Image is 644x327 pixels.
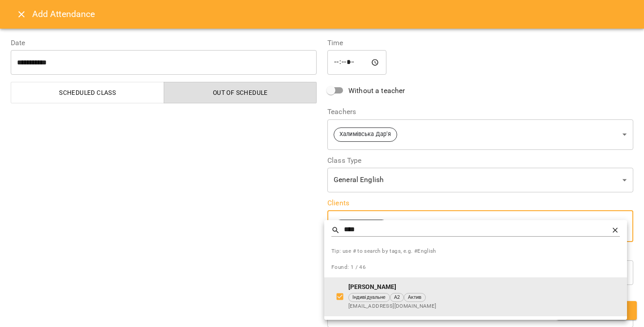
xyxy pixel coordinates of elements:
span: Індивідуальне [349,294,390,302]
span: [EMAIL_ADDRESS][DOMAIN_NAME] [348,302,620,311]
span: Tip: use # to search by tags, e.g. #English [331,247,620,256]
span: Актив [404,294,425,302]
span: А2 [390,294,403,302]
p: [PERSON_NAME] [348,283,620,292]
span: Found: 1 / 46 [331,264,366,270]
